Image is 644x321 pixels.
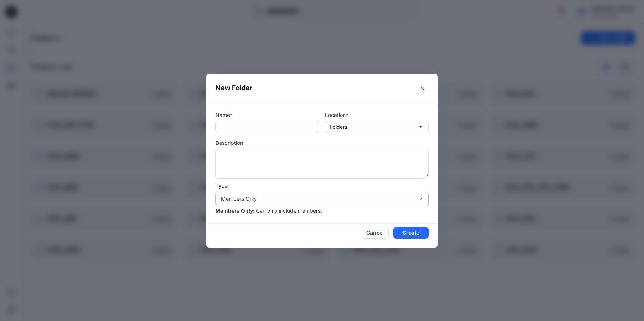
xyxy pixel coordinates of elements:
p: Type [215,182,429,190]
p: Members Only : [215,207,255,214]
p: Can only include members. [256,207,322,214]
button: Folders [325,121,429,133]
button: Cancel [362,227,389,239]
button: Close [417,83,429,95]
button: Create [393,227,429,239]
p: Location* [325,111,429,119]
div: Members Only [221,195,414,203]
p: Description [215,139,429,147]
p: Name* [215,111,319,119]
header: New Folder [206,74,438,102]
p: Folders [330,123,347,131]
